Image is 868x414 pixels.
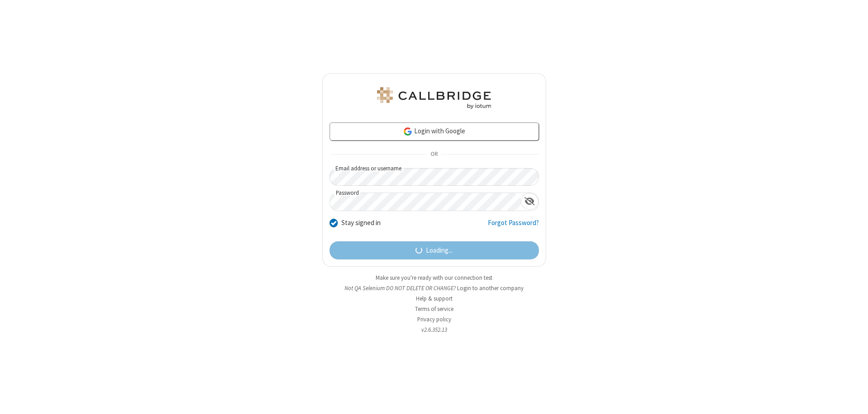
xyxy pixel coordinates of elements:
span: Loading... [426,245,453,256]
img: google-icon.png [403,127,413,136]
span: OR [427,148,441,161]
a: Login with Google [330,122,539,141]
li: v2.6.352.13 [322,325,546,334]
a: Make sure you're ready with our connection test [376,274,492,282]
img: QA Selenium DO NOT DELETE OR CHANGE [375,87,493,109]
label: Stay signed in [341,218,381,228]
input: Password [330,193,521,211]
a: Privacy policy [417,315,451,323]
input: Email address or username [330,168,539,186]
a: Terms of service [415,305,453,313]
iframe: Chat [845,390,861,408]
button: Login to another company [457,284,524,292]
li: Not QA Selenium DO NOT DELETE OR CHANGE? [322,284,546,292]
a: Help & support [416,295,453,302]
div: Show password [521,193,538,210]
button: Loading... [330,241,539,259]
a: Forgot Password? [488,218,539,235]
